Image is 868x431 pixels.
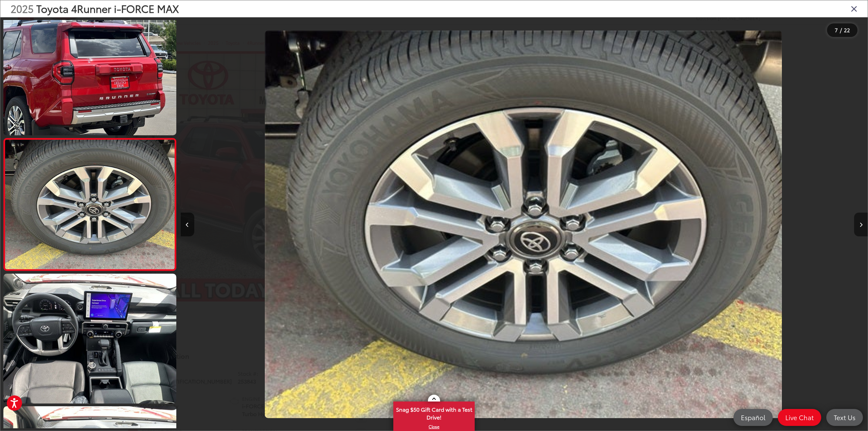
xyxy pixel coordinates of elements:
span: 22 [844,26,850,34]
a: Español [733,409,773,426]
img: 2025 Toyota 4Runner i-FORCE MAX Limited i-FORCE MAX [2,4,178,137]
a: Text Us [826,409,863,426]
img: 2025 Toyota 4Runner i-FORCE MAX Limited i-FORCE MAX [265,31,782,418]
img: 2025 Toyota 4Runner i-FORCE MAX Limited i-FORCE MAX [3,140,176,269]
div: 2025 Toyota 4Runner i-FORCE MAX Limited i-FORCE MAX 6 [180,31,867,418]
span: 2025 [11,1,34,16]
span: Live Chat [782,413,817,422]
span: Toyota 4Runner i-FORCE MAX [36,1,179,16]
a: Live Chat [778,409,821,426]
span: Text Us [830,413,859,422]
i: Close gallery [851,4,857,13]
button: Next image [854,213,868,236]
span: Español [737,413,769,422]
span: / [839,28,843,33]
span: 7 [835,26,838,34]
span: Snag $50 Gift Card with a Test Drive! [394,402,474,423]
button: Previous image [181,213,194,236]
img: 2025 Toyota 4Runner i-FORCE MAX Limited i-FORCE MAX [2,272,178,405]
